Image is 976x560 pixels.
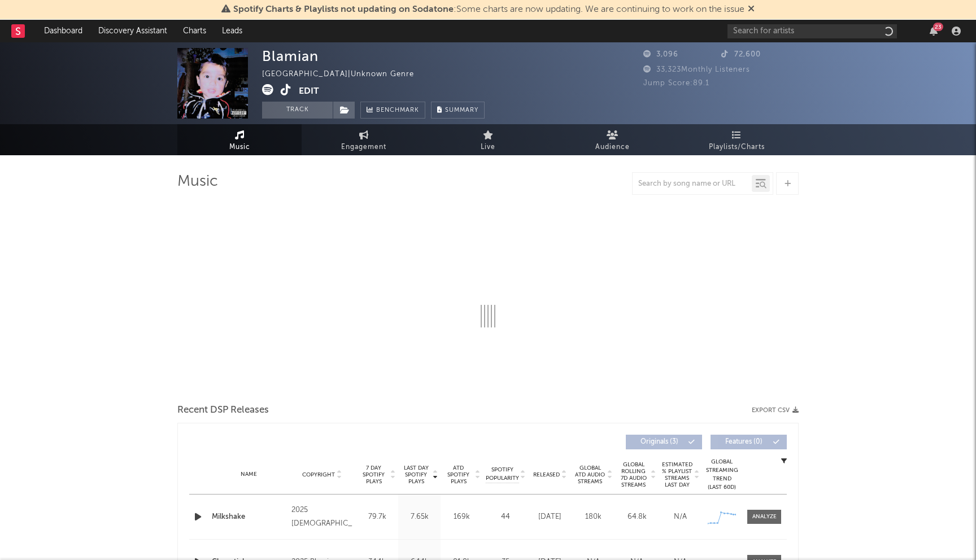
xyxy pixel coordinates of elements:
span: Audience [595,141,630,154]
input: Search by song name or URL [633,180,752,189]
span: Features ( 0 ) [718,439,770,445]
span: Playlists/Charts [709,141,765,154]
span: 72,600 [721,51,761,58]
span: Dismiss [748,5,755,14]
button: Export CSV [752,407,799,414]
span: : Some charts are now updating. We are continuing to work on the issue [233,5,744,14]
button: Features(0) [711,435,787,449]
a: Charts [175,20,214,42]
div: 44 [486,511,525,523]
a: Milkshake [212,511,286,523]
span: Released [533,471,560,478]
span: Benchmark [376,104,419,117]
div: 79.7k [359,511,395,523]
a: Audience [550,124,674,155]
button: Originals(3) [626,435,702,449]
div: N/A [661,511,699,523]
div: [DATE] [531,511,569,523]
a: Leads [214,20,250,42]
button: 23 [930,27,938,36]
button: Edit [299,84,319,98]
span: Live [481,141,495,154]
a: Discovery Assistant [90,20,175,42]
span: Recent DSP Releases [177,404,269,417]
span: 33,323 Monthly Listeners [643,66,750,73]
a: Dashboard [36,20,90,42]
div: 23 [933,23,943,31]
button: Track [262,102,333,119]
span: Global Rolling 7D Audio Streams [618,461,649,488]
span: Engagement [341,141,386,154]
div: [GEOGRAPHIC_DATA] | Unknown Genre [262,68,427,81]
span: Copyright [302,471,335,478]
span: Originals ( 3 ) [633,439,685,445]
a: Live [426,124,550,155]
span: Summary [445,107,478,113]
span: Estimated % Playlist Streams Last Day [661,461,692,488]
span: 7 Day Spotify Plays [359,465,389,485]
div: Global Streaming Trend (Last 60D) [705,458,739,492]
span: Last Day Spotify Plays [401,465,431,485]
span: 3,096 [643,51,678,58]
div: 7.65k [401,511,438,523]
div: Name [212,470,286,479]
span: Spotify Charts & Playlists not updating on Sodatone [233,5,454,14]
button: Summary [431,102,485,119]
span: Spotify Popularity [486,466,519,483]
a: Playlists/Charts [674,124,799,155]
div: 169k [443,511,480,523]
a: Engagement [302,124,426,155]
span: Music [229,141,250,154]
div: 2025 [DEMOGRAPHIC_DATA] [291,504,353,531]
div: 180k [574,511,612,523]
div: 64.8k [618,511,656,523]
input: Search for artists [727,24,897,38]
span: Jump Score: 89.1 [643,80,709,87]
span: Global ATD Audio Streams [574,465,605,485]
div: Blamian [262,48,319,64]
span: ATD Spotify Plays [443,465,473,485]
a: Benchmark [360,102,425,119]
a: Music [177,124,302,155]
